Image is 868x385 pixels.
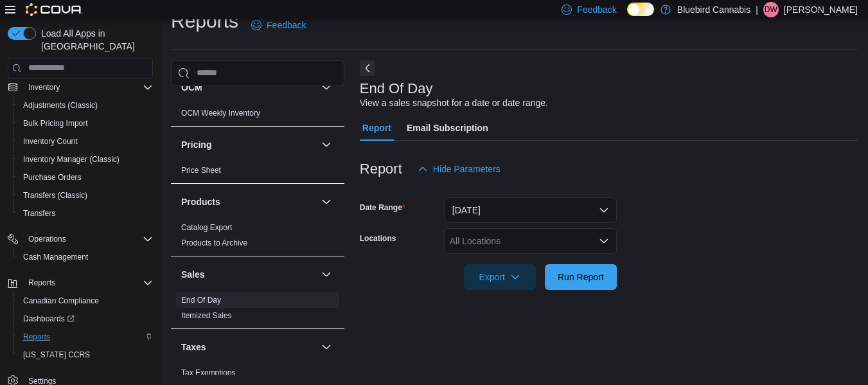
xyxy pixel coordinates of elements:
[433,163,500,175] span: Hide Parameters
[18,188,153,203] span: Transfers (Classic)
[412,156,506,182] button: Hide Parameters
[3,274,158,292] button: Reports
[181,81,316,94] button: OCM
[18,311,153,327] span: Dashboards
[627,3,654,16] input: Dark Mode
[13,168,158,186] button: Purchase Orders
[23,252,88,262] span: Cash Management
[181,138,316,151] button: Pricing
[36,27,153,53] span: Load All Apps in [GEOGRAPHIC_DATA]
[472,264,528,290] span: Export
[23,136,78,147] span: Inventory Count
[23,296,99,306] span: Canadian Compliance
[18,134,83,149] a: Inventory Count
[13,346,158,364] button: [US_STATE] CCRS
[171,105,344,126] div: OCM
[18,188,93,203] a: Transfers (Classic)
[181,341,206,354] h3: Taxes
[599,236,609,246] button: Open list of options
[23,208,55,219] span: Transfers
[181,310,232,321] span: Itemized Sales
[756,2,758,17] p: |
[23,231,71,247] button: Operations
[18,206,60,221] a: Transfers
[181,268,316,281] button: Sales
[171,220,344,256] div: Products
[23,80,65,95] button: Inventory
[360,161,402,177] h3: Report
[181,138,211,151] h3: Pricing
[677,2,750,17] p: Bluebird Cannabis
[319,80,334,95] button: OCM
[181,165,221,175] span: Price Sheet
[181,368,236,377] a: Tax Exemptions
[181,195,316,208] button: Products
[18,134,153,149] span: Inventory Count
[3,78,158,96] button: Inventory
[18,98,103,113] a: Adjustments (Classic)
[246,12,311,38] a: Feedback
[181,109,260,118] a: OCM Weekly Inventory
[13,310,158,328] a: Dashboards
[23,332,50,342] span: Reports
[181,341,316,354] button: Taxes
[13,96,158,114] button: Adjustments (Classic)
[18,116,93,131] a: Bulk Pricing Import
[18,347,153,363] span: Washington CCRS
[18,347,95,363] a: [US_STATE] CCRS
[464,264,536,290] button: Export
[267,19,306,31] span: Feedback
[3,230,158,248] button: Operations
[23,275,60,291] button: Reports
[23,190,87,201] span: Transfers (Classic)
[18,293,153,309] span: Canadian Compliance
[28,278,55,288] span: Reports
[13,132,158,150] button: Inventory Count
[18,152,125,167] a: Inventory Manager (Classic)
[26,3,83,16] img: Cova
[181,108,260,118] span: OCM Weekly Inventory
[319,194,334,210] button: Products
[23,172,82,183] span: Purchase Orders
[171,163,344,183] div: Pricing
[18,152,153,167] span: Inventory Manager (Classic)
[18,249,153,265] span: Cash Management
[23,100,98,111] span: Adjustments (Classic)
[23,350,90,360] span: [US_STATE] CCRS
[181,195,220,208] h3: Products
[13,186,158,204] button: Transfers (Classic)
[784,2,858,17] p: [PERSON_NAME]
[13,292,158,310] button: Canadian Compliance
[28,234,66,244] span: Operations
[360,233,396,244] label: Locations
[181,81,202,94] h3: OCM
[181,368,236,378] span: Tax Exemptions
[18,311,80,327] a: Dashboards
[23,314,75,324] span: Dashboards
[181,295,221,305] span: End Of Day
[181,238,247,247] a: Products to Archive
[13,248,158,266] button: Cash Management
[360,60,375,76] button: Next
[319,267,334,282] button: Sales
[18,329,153,345] span: Reports
[545,264,617,290] button: Run Report
[360,202,405,213] label: Date Range
[18,116,153,131] span: Bulk Pricing Import
[13,204,158,222] button: Transfers
[181,311,232,320] a: Itemized Sales
[360,96,548,110] div: View a sales snapshot for a date or date range.
[18,170,153,185] span: Purchase Orders
[362,115,391,141] span: Report
[13,114,158,132] button: Bulk Pricing Import
[763,2,779,17] div: Dustin watts
[360,81,433,96] h3: End Of Day
[181,268,205,281] h3: Sales
[181,223,232,232] a: Catalog Export
[18,249,93,265] a: Cash Management
[558,271,604,283] span: Run Report
[181,238,247,248] span: Products to Archive
[181,222,232,233] span: Catalog Export
[23,231,153,247] span: Operations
